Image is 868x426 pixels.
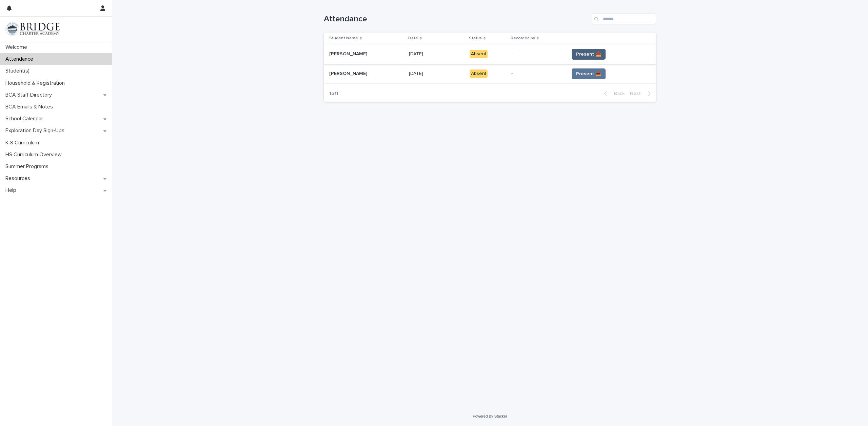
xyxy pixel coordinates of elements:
p: Student Name [329,35,358,42]
span: Present 📥 [576,51,601,58]
p: [PERSON_NAME] [329,50,369,57]
input: Search [592,14,656,24]
div: Absent [470,69,488,78]
a: Powered By Stacker [473,414,507,418]
p: BCA Emails & Notes [3,104,58,110]
p: Summer Programs [3,163,54,170]
p: Exploration Day Sign-Ups [3,127,70,134]
p: Welcome [3,44,33,50]
span: Next [630,91,645,96]
p: [DATE] [409,50,425,57]
p: HS Curriculum Overview [3,151,67,158]
p: Status [469,35,482,42]
img: V1C1m3IdTEidaUdm9Hs0 [5,22,60,36]
button: Present 📥 [572,68,606,79]
p: - [511,51,564,57]
p: Student(s) [3,68,35,74]
p: [DATE] [409,69,425,77]
p: Household & Registration [3,80,70,86]
h1: Attendance [324,14,589,24]
tr: [PERSON_NAME][PERSON_NAME] [DATE][DATE] Absent-Present 📥 [324,64,656,84]
p: Date [408,35,418,42]
p: Attendance [3,56,39,62]
p: Help [3,187,22,194]
p: Resources [3,175,36,182]
button: Next [627,90,656,97]
tr: [PERSON_NAME][PERSON_NAME] [DATE][DATE] Absent-Present 📥 [324,44,656,64]
p: K-8 Curriculum [3,140,44,146]
button: Present 📥 [572,49,606,60]
div: Absent [470,50,488,58]
p: School Calendar [3,116,48,122]
span: Present 📥 [576,70,601,77]
button: Back [599,90,627,97]
span: Back [610,91,625,96]
p: BCA Staff Directory [3,92,57,98]
p: [PERSON_NAME] [329,69,369,77]
p: 1 of 1 [324,85,344,102]
p: - [511,71,564,77]
p: Recorded by [511,35,535,42]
